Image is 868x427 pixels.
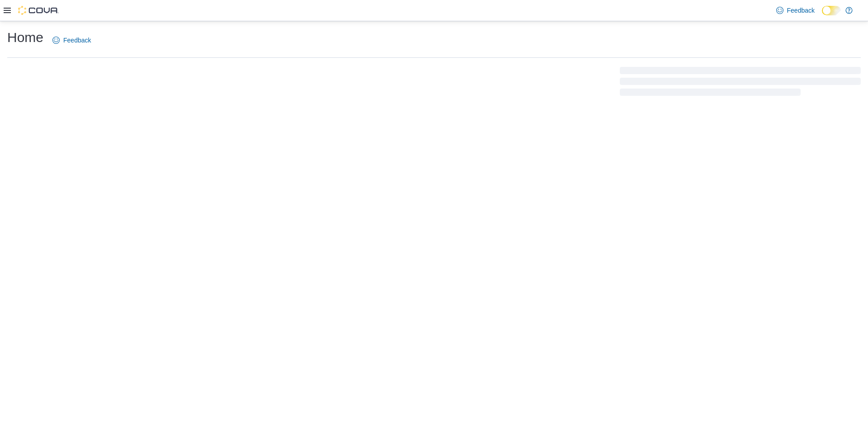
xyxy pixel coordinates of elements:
[7,28,43,47] h1: Home
[773,1,818,19] a: Feedback
[787,6,815,15] span: Feedback
[49,31,94,49] a: Feedback
[822,15,822,16] span: Dark Mode
[620,69,861,98] span: Loading
[63,36,91,45] span: Feedback
[18,6,59,15] img: Cova
[822,6,841,15] input: Dark Mode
